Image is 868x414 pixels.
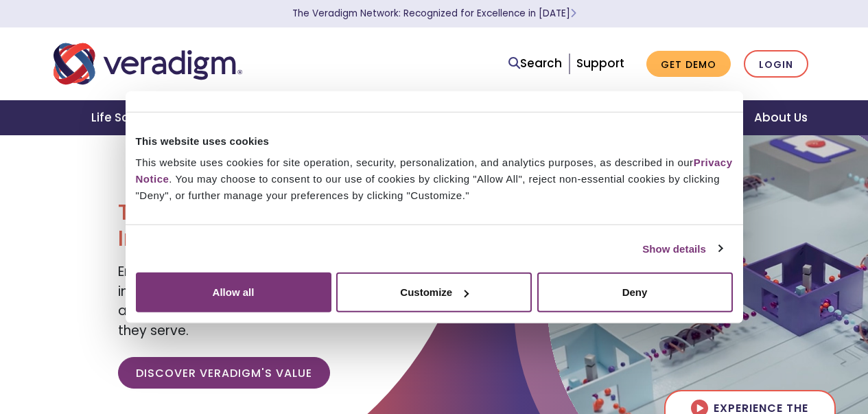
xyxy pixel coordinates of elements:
a: Login [744,50,808,78]
button: Allow all [136,273,331,312]
div: This website uses cookies for site operation, security, personalization, and analytics purposes, ... [136,154,733,204]
span: Empowering our clients with trusted data, insights, and solutions to help reduce costs and improv... [118,262,420,340]
a: Show details [642,240,722,257]
img: Veradigm logo [54,41,242,87]
a: Discover Veradigm's Value [118,357,330,389]
a: Privacy Notice [136,157,733,185]
button: Customize [336,273,532,312]
a: About Us [738,100,824,135]
a: Support [576,55,624,71]
button: Deny [537,273,733,312]
h1: Transforming Health, Insightfully® [118,199,423,252]
a: The Veradigm Network: Recognized for Excellence in [DATE]Learn More [292,7,576,20]
a: Search [508,54,562,73]
div: This website uses cookies [136,133,733,149]
a: Life Sciences [75,100,189,135]
a: Get Demo [646,51,731,78]
span: Learn More [570,7,576,20]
